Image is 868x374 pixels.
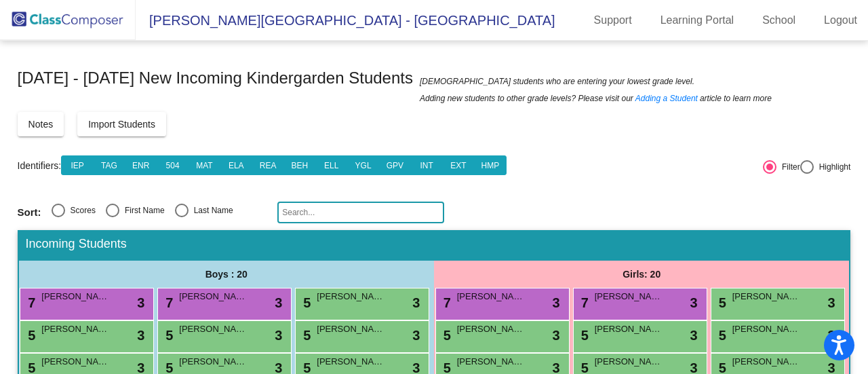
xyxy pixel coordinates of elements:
[24,295,35,310] span: 7
[275,293,282,313] span: 3
[650,10,745,31] a: Learning Portal
[24,328,35,343] span: 5
[732,322,800,336] span: [PERSON_NAME]
[690,325,698,345] span: 3
[595,322,663,336] span: [PERSON_NAME]
[179,290,247,303] span: [PERSON_NAME]
[595,355,663,369] span: [PERSON_NAME]
[553,293,560,313] span: 3
[814,161,851,173] div: Highlight
[179,322,247,336] span: [PERSON_NAME]
[252,155,284,175] button: REA
[277,202,444,223] input: Search...
[420,92,772,105] span: Adding new students to other grade levels? Please visit our article to learn more
[442,155,475,175] button: EXT
[61,155,94,175] button: IEP
[457,290,525,303] span: [PERSON_NAME] [PERSON_NAME]
[732,355,800,369] span: [PERSON_NAME]
[828,325,835,345] span: 3
[410,155,443,175] button: INT
[595,290,663,303] span: [PERSON_NAME]
[18,67,413,89] span: [DATE] - [DATE] New Incoming Kindergarden Students
[412,325,420,345] span: 3
[635,92,698,105] a: Adding a Student
[813,10,868,31] a: Logout
[317,355,384,369] span: [PERSON_NAME]
[347,155,380,175] button: YGL
[179,355,247,369] span: [PERSON_NAME]
[434,261,849,288] div: Girls: 20
[275,325,282,345] span: 3
[18,160,62,171] a: Identifiers:
[189,204,233,217] div: Last Name
[189,155,221,175] button: MAT
[578,295,589,310] span: 7
[457,322,525,336] span: [PERSON_NAME]
[317,322,384,336] span: [PERSON_NAME]
[715,295,726,310] span: 5
[828,293,835,313] span: 3
[162,295,173,310] span: 7
[65,204,96,217] div: Scores
[88,119,155,130] span: Import Students
[125,155,157,175] button: ENR
[751,10,806,31] a: School
[315,155,348,175] button: ELL
[457,355,525,369] span: [PERSON_NAME]
[300,328,311,343] span: 5
[440,295,451,310] span: 7
[162,328,173,343] span: 5
[137,325,144,345] span: 3
[474,155,507,175] button: HMP
[378,155,411,175] button: GPV
[553,325,560,345] span: 3
[578,328,589,343] span: 5
[776,161,800,173] div: Filter
[26,237,127,252] span: Incoming Students
[690,293,698,313] span: 3
[420,75,694,88] span: [DEMOGRAPHIC_DATA] students who are entering your lowest grade level.
[440,328,451,343] span: 5
[18,112,64,136] button: Notes
[41,322,109,336] span: [PERSON_NAME]
[119,204,165,217] div: First Name
[300,295,311,310] span: 5
[157,155,189,175] button: 504
[317,290,384,303] span: [PERSON_NAME]
[136,10,555,31] span: [PERSON_NAME][GEOGRAPHIC_DATA] - [GEOGRAPHIC_DATA]
[18,206,41,219] span: Sort:
[41,290,109,303] span: [PERSON_NAME]
[583,10,643,31] a: Support
[28,119,54,130] span: Notes
[19,261,434,288] div: Boys : 20
[283,155,316,175] button: BEH
[137,293,144,313] span: 3
[77,112,166,136] button: Import Students
[412,293,420,313] span: 3
[220,155,252,175] button: ELA
[715,328,726,343] span: 5
[41,355,109,369] span: [PERSON_NAME]
[18,204,268,221] mat-radio-group: Select an option
[93,155,125,175] button: TAG
[732,290,800,303] span: [PERSON_NAME]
